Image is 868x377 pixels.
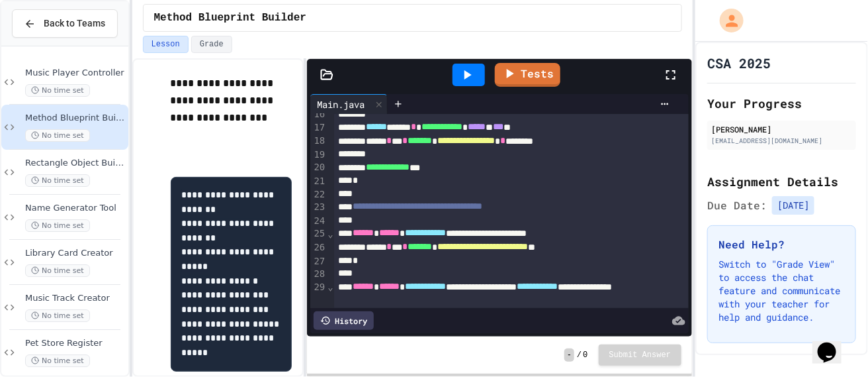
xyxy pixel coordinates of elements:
[718,258,845,324] p: Switch to "Grade View" to access the chat feature and communicate with your teacher for help and ...
[310,241,327,255] div: 26
[577,350,582,360] span: /
[310,268,327,281] div: 28
[310,281,327,308] div: 29
[772,196,814,215] span: [DATE]
[327,229,333,239] span: Fold line
[310,121,327,135] div: 17
[25,338,126,349] span: Pet Store Register
[706,5,747,36] div: My Account
[711,136,852,146] div: [EMAIL_ADDRESS][DOMAIN_NAME]
[711,123,852,135] div: [PERSON_NAME]
[609,350,672,360] span: Submit Answer
[25,129,90,142] span: No time set
[25,264,90,277] span: No time set
[25,84,90,97] span: No time set
[44,17,105,30] span: Back to Teams
[25,174,90,187] span: No time set
[707,172,856,191] h2: Assignment Details
[25,158,126,169] span: Rectangle Object Builder
[191,36,232,53] button: Grade
[564,349,574,362] span: -
[310,108,327,121] div: 16
[25,293,126,304] span: Music Track Creator
[495,63,560,87] a: Tests
[310,227,327,241] div: 25
[310,215,327,228] div: 24
[25,219,90,232] span: No time set
[718,237,845,252] h3: Need Help?
[583,350,587,360] span: 0
[314,311,374,330] div: History
[812,324,855,364] iframe: chat widget
[707,197,767,213] span: Due Date:
[310,161,327,175] div: 20
[310,135,327,148] div: 18
[143,36,189,53] button: Lesson
[310,175,327,188] div: 21
[310,148,327,162] div: 19
[154,10,306,26] span: Method Blueprint Builder
[707,94,856,113] h2: Your Progress
[12,9,118,38] button: Back to Teams
[25,248,126,259] span: Library Card Creator
[25,309,90,322] span: No time set
[310,97,371,111] div: Main.java
[25,113,126,124] span: Method Blueprint Builder
[25,68,126,79] span: Music Player Controller
[25,354,90,367] span: No time set
[310,255,327,268] div: 27
[310,94,388,114] div: Main.java
[707,54,771,72] h1: CSA 2025
[310,201,327,215] div: 23
[327,282,333,292] span: Fold line
[25,203,126,214] span: Name Generator Tool
[310,188,327,201] div: 22
[599,345,682,366] button: Submit Answer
